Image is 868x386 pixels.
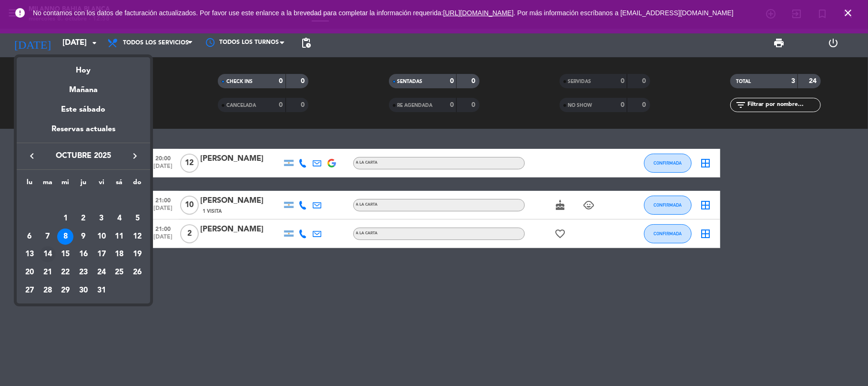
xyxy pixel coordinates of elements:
[111,229,127,245] div: 11
[93,229,110,245] div: 10
[26,150,38,162] i: keyboard_arrow_left
[21,246,38,262] div: 13
[129,264,145,281] div: 26
[75,210,92,227] div: 2
[56,263,74,282] td: 22 de octubre de 2025
[40,264,56,281] div: 21
[20,191,146,209] td: OCT.
[128,245,146,263] td: 19 de octubre de 2025
[21,282,38,299] div: 27
[41,150,126,162] span: octubre 2025
[126,150,143,162] button: keyboard_arrow_right
[56,177,74,192] th: miércoles
[129,246,145,262] div: 19
[56,209,74,228] td: 1 de octubre de 2025
[111,177,129,192] th: sábado
[92,245,111,263] td: 17 de octubre de 2025
[20,228,39,246] td: 6 de octubre de 2025
[128,263,146,282] td: 26 de octubre de 2025
[129,150,141,162] i: keyboard_arrow_right
[17,57,150,77] div: Hoy
[74,245,92,263] td: 16 de octubre de 2025
[20,282,39,300] td: 27 de octubre de 2025
[57,229,73,245] div: 8
[75,282,92,299] div: 30
[74,282,92,300] td: 30 de octubre de 2025
[92,177,111,192] th: viernes
[111,210,127,227] div: 4
[111,263,129,282] td: 25 de octubre de 2025
[75,264,92,281] div: 23
[111,228,129,246] td: 11 de octubre de 2025
[40,229,56,245] div: 7
[129,229,145,245] div: 12
[74,209,92,228] td: 2 de octubre de 2025
[20,245,39,263] td: 13 de octubre de 2025
[21,264,38,281] div: 20
[92,263,111,282] td: 24 de octubre de 2025
[57,210,73,227] div: 1
[111,264,127,281] div: 25
[93,246,110,262] div: 17
[92,282,111,300] td: 31 de octubre de 2025
[57,246,73,262] div: 15
[92,228,111,246] td: 10 de octubre de 2025
[20,263,39,282] td: 20 de octubre de 2025
[56,245,74,263] td: 15 de octubre de 2025
[75,229,92,245] div: 9
[23,150,41,162] button: keyboard_arrow_left
[40,246,56,262] div: 14
[56,282,74,300] td: 29 de octubre de 2025
[56,228,74,246] td: 8 de octubre de 2025
[39,228,57,246] td: 7 de octubre de 2025
[39,245,57,263] td: 14 de octubre de 2025
[21,229,38,245] div: 6
[57,282,73,299] div: 29
[39,263,57,282] td: 21 de octubre de 2025
[93,282,110,299] div: 31
[57,264,73,281] div: 22
[74,228,92,246] td: 9 de octubre de 2025
[17,77,150,96] div: Mañana
[39,282,57,300] td: 28 de octubre de 2025
[129,210,145,227] div: 5
[111,209,129,228] td: 4 de octubre de 2025
[128,177,146,192] th: domingo
[93,264,110,281] div: 24
[111,245,129,263] td: 18 de octubre de 2025
[128,209,146,228] td: 5 de octubre de 2025
[39,177,57,192] th: martes
[111,246,127,262] div: 18
[128,228,146,246] td: 12 de octubre de 2025
[74,263,92,282] td: 23 de octubre de 2025
[17,96,150,123] div: Este sábado
[40,282,56,299] div: 28
[93,210,110,227] div: 3
[17,123,150,143] div: Reservas actuales
[20,177,39,192] th: lunes
[74,177,92,192] th: jueves
[75,246,92,262] div: 16
[92,209,111,228] td: 3 de octubre de 2025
